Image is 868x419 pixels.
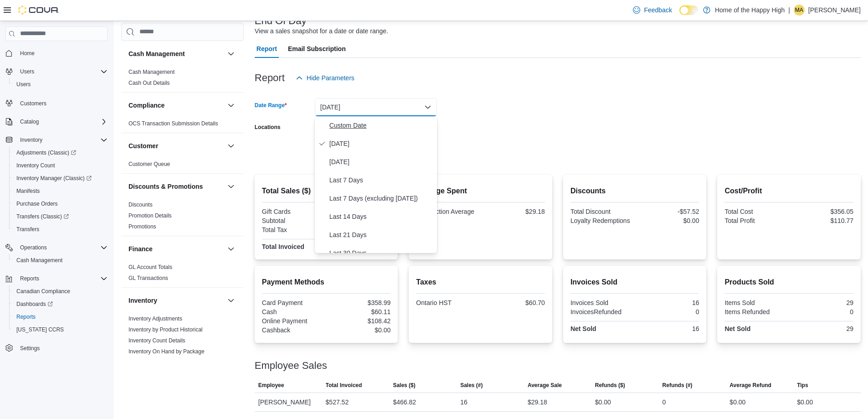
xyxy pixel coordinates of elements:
[121,199,244,236] div: Discounts & Promotions
[637,208,699,215] div: -$57.52
[16,273,43,284] button: Reports
[663,382,693,389] span: Refunds (#)
[460,397,467,408] div: 16
[326,397,349,408] div: $527.52
[262,299,324,306] div: Card Payment
[328,326,390,334] div: $0.00
[128,337,185,344] span: Inventory Count Details
[226,243,236,254] button: Finance
[13,79,34,90] a: Users
[128,337,185,344] a: Inventory Count Details
[128,315,182,322] span: Inventory Adjustments
[9,172,111,185] a: Inventory Manager (Classic)
[13,211,108,222] span: Transfers (Classic)
[570,325,596,332] strong: Net Sold
[729,397,745,408] div: $0.00
[20,68,34,75] span: Users
[255,124,281,131] label: Locations
[2,65,111,78] button: Users
[16,326,64,333] span: [US_STATE] CCRS
[262,277,391,288] h2: Payment Methods
[328,299,390,306] div: $358.99
[16,200,58,207] span: Purchase Orders
[9,146,111,159] a: Adjustments (Classic)
[724,217,787,224] div: Total Profit
[416,208,478,215] div: Transaction Average
[128,223,156,230] span: Promotions
[9,159,111,172] button: Inventory Count
[128,348,205,355] a: Inventory On Hand by Package
[128,326,203,333] a: Inventory by Product Historical
[128,275,168,281] a: GL Transactions
[262,243,304,250] strong: Total Invoiced
[724,308,787,316] div: Items Refunded
[416,277,545,288] h2: Taxes
[13,286,74,297] a: Canadian Compliance
[328,317,390,325] div: $108.42
[226,48,236,59] button: Cash Management
[9,78,111,91] button: Users
[257,40,277,58] span: Report
[13,299,56,310] a: Dashboards
[262,326,324,334] div: Cashback
[315,116,437,253] div: Select listbox
[9,310,111,323] button: Reports
[20,136,42,144] span: Inventory
[16,242,51,253] button: Operations
[808,5,861,16] p: [PERSON_NAME]
[13,311,108,322] span: Reports
[329,120,433,131] span: Custom Date
[13,211,72,222] a: Transfers (Classic)
[791,299,853,306] div: 29
[121,118,244,133] div: Compliance
[729,382,771,389] span: Average Refund
[20,118,39,125] span: Catalog
[460,382,483,389] span: Sales (#)
[307,73,354,83] span: Hide Parameters
[416,186,545,197] h2: Average Spent
[255,16,307,26] h3: End Of Day
[629,1,675,19] a: Feedback
[128,296,224,305] button: Inventory
[16,273,108,284] span: Reports
[128,120,218,127] a: OCS Transaction Submission Details
[329,138,433,149] span: [DATE]
[644,5,672,15] span: Feedback
[16,300,53,308] span: Dashboards
[13,186,43,197] a: Manifests
[128,49,185,58] h3: Cash Management
[16,175,92,182] span: Inventory Manager (Classic)
[128,244,153,253] h3: Finance
[329,193,433,204] span: Last 7 Days (excluding [DATE])
[226,295,236,306] button: Inventory
[724,208,787,215] div: Total Cost
[128,141,158,150] h3: Customer
[13,147,80,158] a: Adjustments (Classic)
[226,181,236,192] button: Discounts & Promotions
[724,299,787,306] div: Items Sold
[679,5,699,15] input: Dark Mode
[16,187,40,195] span: Manifests
[9,285,111,298] button: Canadian Compliance
[13,198,62,209] a: Purchase Orders
[128,161,170,167] a: Customer Queue
[128,326,203,333] span: Inventory by Product Historical
[2,96,111,109] button: Customers
[791,325,853,332] div: 29
[329,175,433,186] span: Last 7 Days
[16,48,38,59] a: Home
[128,296,157,305] h3: Inventory
[13,255,66,266] a: Cash Management
[570,186,699,197] h2: Discounts
[13,160,108,171] span: Inventory Count
[2,47,111,60] button: Home
[570,208,633,215] div: Total Discount
[795,5,803,16] span: MA
[724,325,750,332] strong: Net Sold
[637,299,699,306] div: 16
[20,275,39,282] span: Reports
[20,345,40,352] span: Settings
[9,254,111,267] button: Cash Management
